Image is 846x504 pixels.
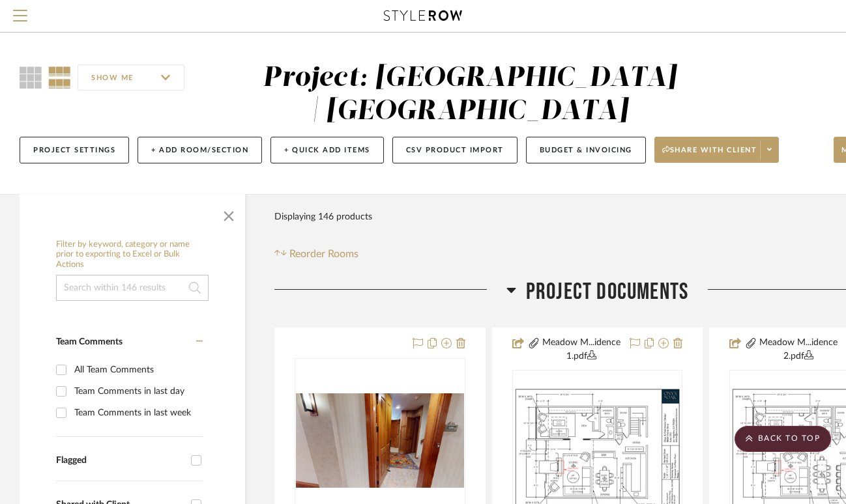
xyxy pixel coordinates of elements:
[56,275,209,301] input: Search within 146 results
[20,137,129,163] button: Project Settings
[56,240,209,270] h6: Filter by keyword, category or name prior to exporting to Excel or Bulk Actions
[216,201,242,227] button: Close
[289,246,358,262] span: Reorder Rooms
[526,137,646,163] button: Budget & Invoicing
[263,64,677,125] div: Project: [GEOGRAPHIC_DATA] | [GEOGRAPHIC_DATA]
[270,137,384,163] button: + Quick Add Items
[274,204,372,230] div: Displaying 146 products
[74,381,199,402] div: Team Comments in last day
[526,278,688,306] span: Project Documents
[56,455,184,466] div: Flagged
[74,402,199,423] div: Team Comments in last week
[56,337,123,346] span: Team Comments
[296,393,464,488] img: Matterport Link
[735,426,831,452] scroll-to-top-button: BACK TO TOP
[654,137,780,163] button: Share with client
[662,145,757,165] span: Share with client
[74,359,199,380] div: All Team Comments
[138,137,262,163] button: + Add Room/Section
[757,336,839,363] button: Meadow M...idence 2.pdf
[392,137,518,163] button: CSV Product Import
[540,336,622,363] button: Meadow M...idence 1.pdf
[274,246,358,262] button: Reorder Rooms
